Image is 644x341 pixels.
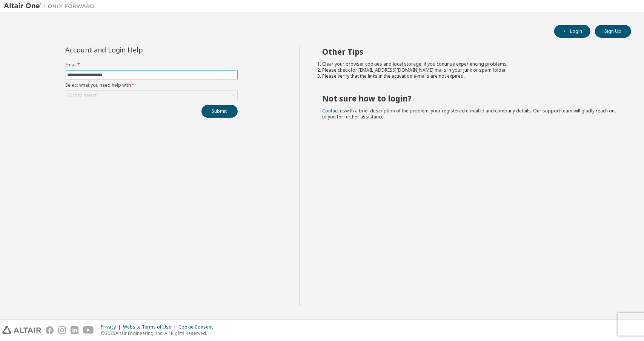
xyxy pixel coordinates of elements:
li: Please verify that the links in the activation e-mails are not expired. [322,73,618,79]
img: linkedin.svg [71,326,78,334]
button: Sign Up [595,25,631,38]
label: Select what you need help with [66,82,238,88]
label: Email [66,62,238,68]
div: Click to select [66,91,237,100]
li: Please check for [EMAIL_ADDRESS][DOMAIN_NAME] mails in your junk or spam folder. [322,67,618,73]
img: youtube.svg [83,326,94,334]
p: © 2025 Altair Engineering, Inc. All Rights Reserved. [101,330,217,336]
a: Contact us [322,108,345,114]
button: Login [554,25,590,38]
h2: Other Tips [322,47,618,57]
h2: Not sure how to login? [322,94,618,103]
img: Altair One [4,2,98,10]
div: Account and Login Help [66,47,203,53]
li: Clear your browser cookies and local storage, if you continue experiencing problems. [322,61,618,67]
div: Website Terms of Use [123,324,178,330]
div: Privacy [101,324,123,330]
div: Cookie Consent [178,324,217,330]
span: with a brief description of the problem, your registered e-mail id and company details. Our suppo... [322,108,616,120]
div: Click to select [68,92,97,98]
button: Submit [201,105,238,118]
img: instagram.svg [58,326,66,334]
img: facebook.svg [46,326,54,334]
img: altair_logo.svg [2,326,41,334]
